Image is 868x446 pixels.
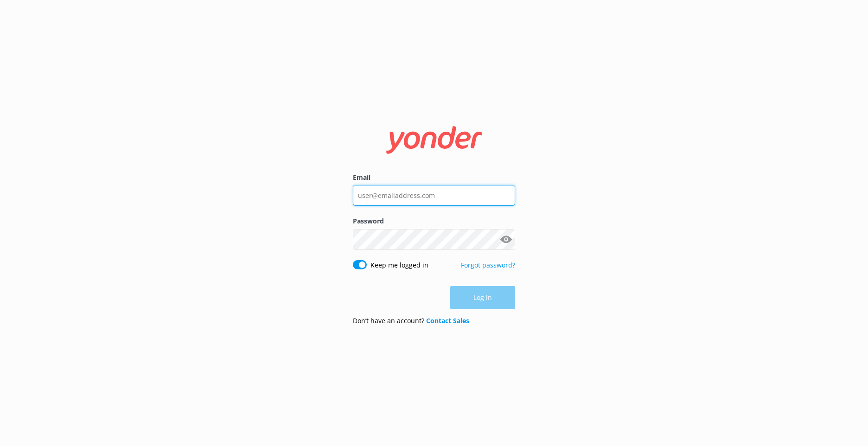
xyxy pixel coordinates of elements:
[497,230,515,248] button: Show password
[353,316,469,326] p: Don’t have an account?
[426,316,469,325] a: Contact Sales
[353,172,515,183] label: Email
[353,216,515,226] label: Password
[461,261,515,269] a: Forgot password?
[370,260,428,270] label: Keep me logged in
[353,185,515,206] input: user@emailaddress.com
